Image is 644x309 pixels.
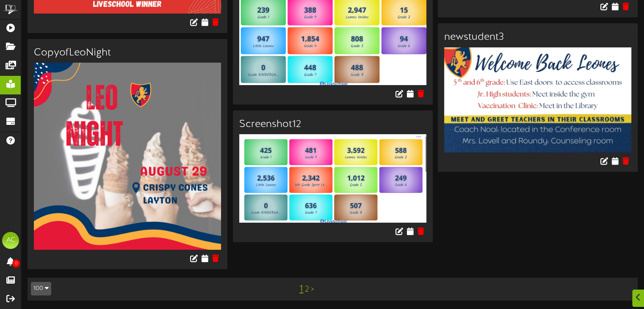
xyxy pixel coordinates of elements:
[305,285,309,294] a: 2
[239,119,426,130] h3: Screenshot12
[34,63,221,250] img: 2853cb9d-25ab-4f3c-93dd-a3f4f04ecf0f.png
[299,284,303,295] a: 1
[12,259,20,268] span: 0
[31,282,51,295] button: 100
[311,285,314,294] a: >
[444,47,631,153] img: cb1628b5-8d2d-42f1-88ed-4b572a45bffa.jpg
[444,32,631,43] h3: newstudent3
[34,47,221,58] h3: CopyofLeoNight
[239,134,426,222] img: aadb0da0-acb9-4245-8e3c-4f73781008da.png
[2,232,19,249] div: AC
